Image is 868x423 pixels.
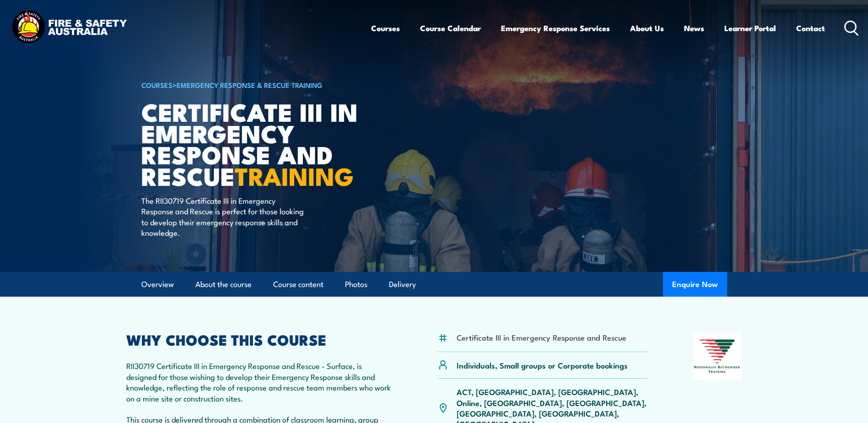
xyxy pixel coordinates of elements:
a: Course Calendar [420,16,481,40]
a: Emergency Response Services [501,16,610,40]
a: Delivery [389,272,416,297]
li: Certificate III in Emergency Response and Rescue [457,332,626,342]
p: Individuals, Small groups or Corporate bookings [457,360,628,370]
h6: > [141,79,367,90]
h2: WHY CHOOSE THIS COURSE [126,333,394,346]
strong: TRAINING [235,156,354,194]
a: Course content [273,272,323,297]
a: Learner Portal [724,16,776,40]
button: Enquire Now [663,272,727,297]
a: Contact [796,16,825,40]
h1: Certificate III in Emergency Response and Rescue [141,101,367,186]
a: About the course [195,272,252,297]
a: About Us [630,16,664,40]
a: Emergency Response & Rescue Training [177,80,323,90]
p: The RII30719 Certificate III in Emergency Response and Rescue is perfect for those looking to dev... [141,195,308,238]
a: COURSES [141,80,173,90]
a: Overview [141,272,174,297]
a: News [684,16,704,40]
img: Nationally Recognised Training logo. [693,333,742,380]
a: Photos [345,272,367,297]
a: Courses [371,16,400,40]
